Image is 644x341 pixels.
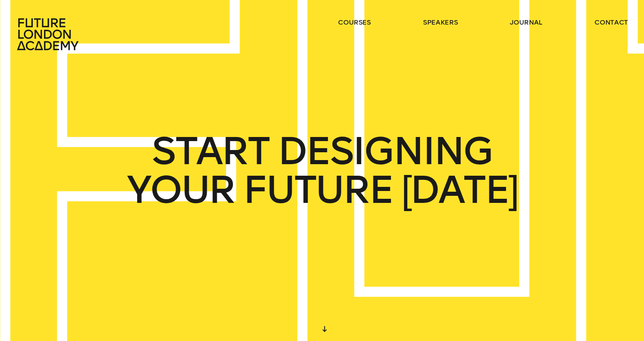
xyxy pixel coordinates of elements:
span: FUTURE [243,170,393,209]
a: courses [338,18,371,27]
span: [DATE] [401,170,518,209]
a: contact [594,18,628,27]
a: journal [510,18,542,27]
span: YOUR [127,170,234,209]
span: DESIGNING [278,132,492,170]
a: speakers [423,18,458,27]
span: START [152,132,269,170]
